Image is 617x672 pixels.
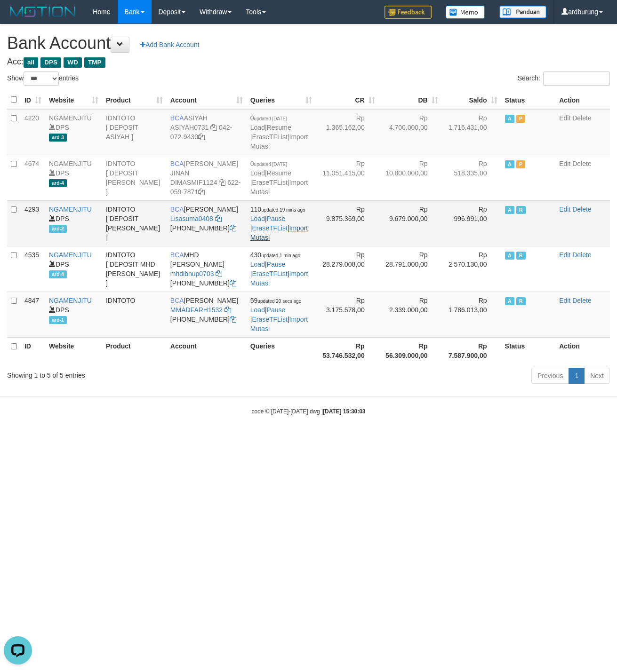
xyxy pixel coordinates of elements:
a: Copy 6220597871 to clipboard [198,188,205,196]
th: Account [167,337,247,364]
th: Action [555,337,610,364]
span: | | | [250,297,308,332]
span: 0 [250,160,287,167]
span: Running [516,252,526,260]
a: NGAMENJITU [49,160,92,167]
span: | | | [250,251,308,287]
td: Rp 4.700.000,00 [379,109,442,155]
span: TMP [84,57,105,68]
a: Import Mutasi [250,133,308,150]
th: Action [555,91,610,109]
span: ard-3 [49,134,67,142]
td: IDNTOTO [ DEPOSIT [PERSON_NAME] ] [102,200,167,246]
a: Delete [572,297,591,304]
a: Load [250,215,265,222]
th: Account: activate to sort column ascending [167,91,247,109]
span: ard-1 [49,316,67,324]
span: updated 19 mins ago [261,207,305,213]
span: Active [505,252,514,260]
span: updated [DATE] [254,162,287,167]
strong: [DATE] 15:30:03 [323,408,365,415]
a: Import Mutasi [250,316,308,332]
h1: Bank Account [7,34,610,53]
a: Import Mutasi [250,224,308,241]
a: Copy 8692565770 to clipboard [230,316,236,323]
a: Lisasuma0408 [170,215,213,222]
a: NGAMENJITU [49,297,92,304]
td: Rp 996.991,00 [442,200,501,246]
a: EraseTFList [252,133,287,141]
a: Edit [559,251,570,259]
a: Load [250,306,265,314]
td: DPS [45,246,102,292]
a: Add Bank Account [134,37,205,53]
td: [PERSON_NAME] JINAN 622-059-7871 [167,155,247,200]
span: | | | [250,160,308,196]
span: Running [516,206,526,214]
a: Copy Lisasuma0408 to clipboard [215,215,222,222]
a: Copy ASIYAH0731 to clipboard [210,124,217,131]
small: code © [DATE]-[DATE] dwg | [252,408,366,415]
img: MOTION_logo.png [7,5,79,19]
span: BCA [170,206,184,213]
th: ID [21,337,45,364]
th: Status [501,337,556,364]
a: EraseTFList [252,179,287,186]
a: MMADFARH1532 [170,306,223,314]
span: Active [505,206,514,214]
a: EraseTFList [252,316,287,323]
td: ASIYAH 042-072-9430 [167,109,247,155]
a: Delete [572,251,591,259]
img: Button%20Memo.svg [446,6,485,19]
a: Pause [267,215,286,222]
a: NGAMENJITU [49,114,92,122]
button: Open LiveChat chat widget [4,4,32,32]
td: 4220 [21,109,45,155]
a: Load [250,261,265,268]
a: NGAMENJITU [49,251,92,259]
label: Search: [518,71,610,86]
a: Copy DIMASMIF1124 to clipboard [219,179,225,186]
td: IDNTOTO [ DEPOSIT ASIYAH ] [102,109,167,155]
a: Delete [572,114,591,122]
span: BCA [170,297,184,304]
a: Copy mhdibnup0703 to clipboard [216,270,222,277]
td: DPS [45,109,102,155]
td: Rp 1.365.162,00 [316,109,379,155]
span: BCA [170,251,184,259]
input: Search: [543,71,610,86]
a: ASIYAH0731 [170,124,208,131]
span: updated [DATE] [254,116,287,121]
a: Load [250,169,265,177]
th: Status [501,91,556,109]
a: Edit [559,114,570,122]
span: ard-2 [49,225,67,233]
a: EraseTFList [252,224,287,232]
span: ard-4 [49,179,67,187]
span: 59 [250,297,301,304]
td: Rp 11.051.415,00 [316,155,379,200]
a: EraseTFList [252,270,287,277]
th: Website [45,337,102,364]
a: Import Mutasi [250,270,308,287]
td: DPS [45,155,102,200]
th: CR: activate to sort column ascending [316,91,379,109]
span: WD [64,57,82,68]
a: Resume [267,124,291,131]
td: IDNTOTO [ DEPOSIT [PERSON_NAME] ] [102,155,167,200]
td: DPS [45,200,102,246]
span: ard-4 [49,270,67,278]
th: Rp 7.587.900,00 [442,337,501,364]
a: Copy 6127021742 to clipboard [230,279,236,287]
img: Feedback.jpg [385,6,432,19]
span: all [24,57,38,68]
th: Website: activate to sort column ascending [45,91,102,109]
a: NGAMENJITU [49,206,92,213]
a: 1 [569,368,585,384]
a: Next [584,368,610,384]
a: Load [250,124,265,131]
span: | | | [250,206,308,241]
td: 4535 [21,246,45,292]
td: Rp 9.875.369,00 [316,200,379,246]
a: Copy 0420729430 to clipboard [198,133,205,141]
